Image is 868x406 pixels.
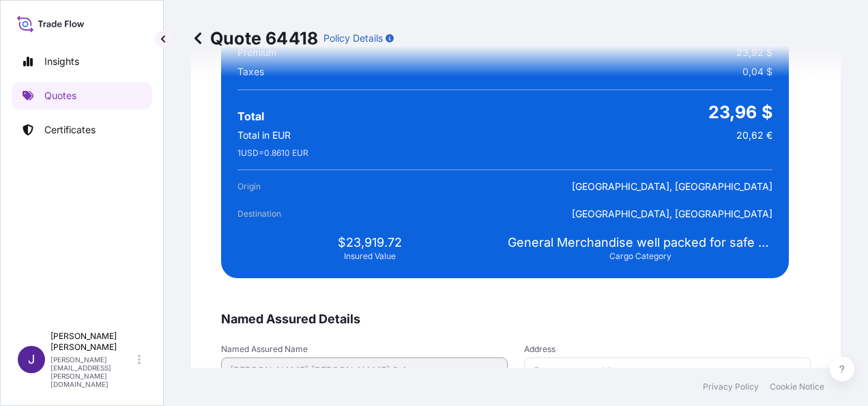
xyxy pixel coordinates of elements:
[524,344,811,355] span: Address
[191,27,318,49] p: Quote 64418
[12,82,152,109] a: Quotes
[44,89,76,103] p: Quotes
[12,116,152,144] a: Certificates
[50,331,135,353] p: [PERSON_NAME] [PERSON_NAME]
[736,128,772,142] span: 20,62 €
[237,109,264,123] span: Total
[221,344,508,355] span: Named Assured Name
[237,180,314,193] span: Origin
[609,251,671,262] span: Cargo Category
[344,251,396,262] span: Insured Value
[50,355,135,388] p: [PERSON_NAME][EMAIL_ADDRESS][PERSON_NAME][DOMAIN_NAME]
[703,381,759,392] a: Privacy Policy
[44,55,79,68] p: Insights
[28,353,35,366] span: J
[237,128,291,142] span: Total in EUR
[708,101,772,123] span: 23,96 $
[237,148,308,159] span: 1 USD = 0.8610 EUR
[572,180,772,193] span: [GEOGRAPHIC_DATA], [GEOGRAPHIC_DATA]
[323,31,383,45] p: Policy Details
[524,357,811,382] input: Cargo owner address
[508,234,772,251] span: General Merchandise well packed for safe transport of goods
[338,234,402,251] span: $23,919.72
[237,207,314,221] span: Destination
[12,48,152,75] a: Insights
[44,123,96,137] p: Certificates
[572,207,772,221] span: [GEOGRAPHIC_DATA], [GEOGRAPHIC_DATA]
[221,311,811,327] span: Named Assured Details
[770,381,824,392] a: Cookie Notice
